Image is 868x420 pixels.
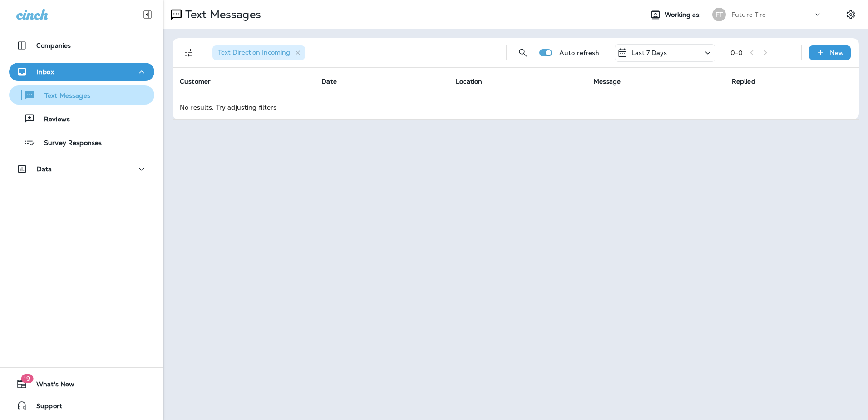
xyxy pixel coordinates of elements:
button: Settings [843,6,859,23]
span: Customer [180,77,211,85]
div: Text Direction:Incoming [212,45,305,60]
p: Last 7 Days [631,49,667,56]
span: Text Direction : Incoming [218,48,290,56]
button: Collapse Sidebar [135,5,160,24]
button: Reviews [9,109,154,128]
span: Replied [732,77,755,85]
button: 19What's New [9,375,154,393]
div: 0 - 0 [730,49,743,56]
p: Text Messages [35,92,90,100]
p: Auto refresh [559,49,600,56]
span: Support [27,402,62,413]
button: Search Messages [514,44,532,62]
p: Inbox [37,68,54,75]
p: New [830,49,844,56]
span: What's New [27,380,74,391]
button: Data [9,160,154,178]
span: Working as: [665,11,703,19]
p: Text Messages [182,8,261,21]
span: Date [321,77,337,85]
button: Inbox [9,63,154,81]
p: Future Tire [731,11,766,18]
span: Message [593,77,621,85]
span: 19 [21,374,33,383]
div: FT [712,8,726,21]
button: Support [9,397,154,415]
button: Survey Responses [9,133,154,152]
p: Survey Responses [35,139,102,148]
p: Data [37,165,52,173]
p: Companies [36,42,71,49]
button: Companies [9,36,154,55]
span: Location [456,77,482,85]
button: Filters [180,44,198,62]
p: Reviews [35,115,70,124]
td: No results. Try adjusting filters [173,95,859,119]
button: Text Messages [9,85,154,105]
